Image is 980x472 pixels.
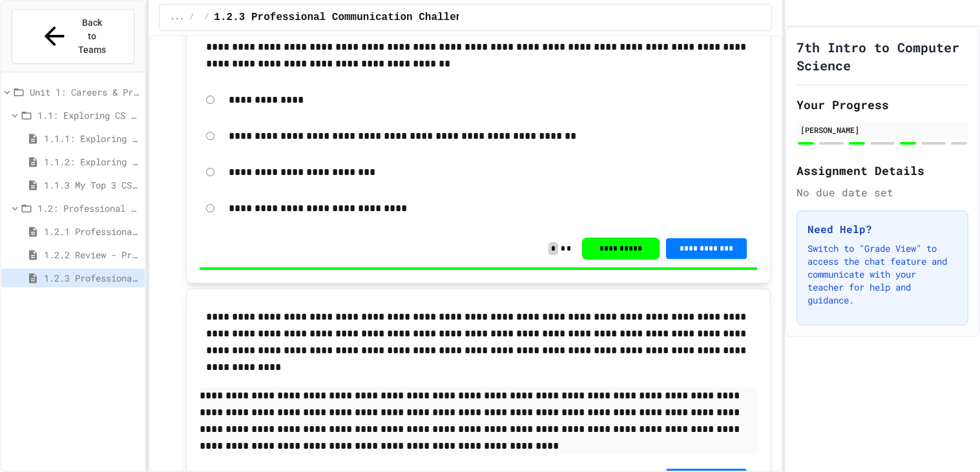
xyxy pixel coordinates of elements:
[44,225,140,238] span: 1.2.1 Professional Communication
[214,10,474,25] span: 1.2.3 Professional Communication Challenge
[44,271,140,285] span: 1.2.3 Professional Communication Challenge
[37,201,140,215] span: 1.2: Professional Communication
[189,12,194,23] span: /
[204,12,209,23] span: /
[37,108,140,122] span: 1.1: Exploring CS Careers
[808,242,957,307] p: Switch to "Grade View" to access the chat feature and communicate with your teacher for help and ...
[800,124,964,136] div: [PERSON_NAME]
[170,12,184,23] span: ...
[44,132,140,145] span: 1.1.1: Exploring CS Careers
[44,248,140,262] span: 1.2.2 Review - Professional Communication
[44,178,140,192] span: 1.1.3 My Top 3 CS Careers!
[797,38,968,74] h1: 7th Intro to Computer Science
[797,96,968,114] h2: Your Progress
[797,161,968,180] h2: Assignment Details
[808,221,957,237] h3: Need Help?
[12,9,134,64] button: Back to Teams
[30,85,140,99] span: Unit 1: Careers & Professionalism
[77,16,107,57] span: Back to Teams
[44,155,140,169] span: 1.1.2: Exploring CS Careers - Review
[797,185,968,200] div: No due date set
